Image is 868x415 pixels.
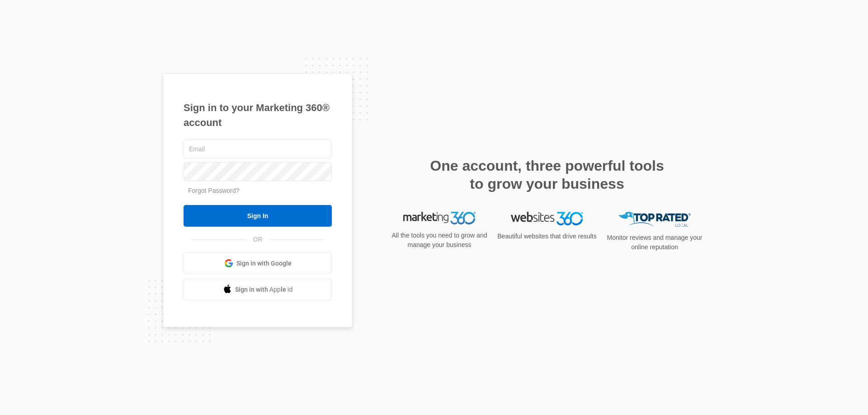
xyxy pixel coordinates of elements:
[184,279,332,300] a: Sign in with Apple Id
[496,232,598,241] p: Beautiful websites that drive results
[236,259,292,268] span: Sign in with Google
[184,100,332,130] h1: Sign in to your Marketing 360® account
[403,212,476,224] img: Marketing 360
[184,205,332,227] input: Sign In
[184,252,332,274] a: Sign in with Google
[188,187,240,194] a: Forgot Password?
[618,212,691,227] img: Top Rated Local
[247,235,269,244] span: OR
[427,157,667,193] h2: One account, three powerful tools to grow your business
[511,212,583,225] img: Websites 360
[389,231,490,250] p: All the tools you need to grow and manage your business
[235,285,293,294] span: Sign in with Apple Id
[184,140,332,159] input: Email
[604,233,705,252] p: Monitor reviews and manage your online reputation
